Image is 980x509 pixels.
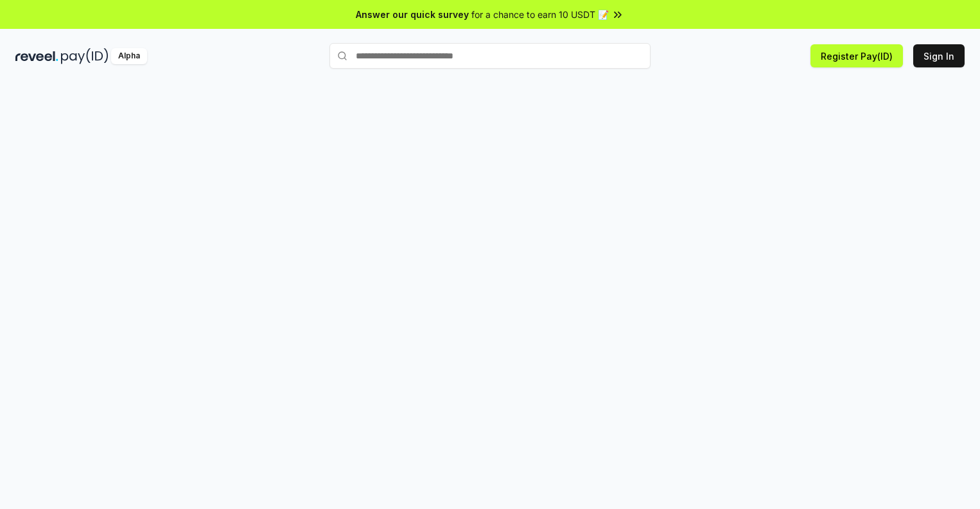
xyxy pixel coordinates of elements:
[356,8,469,21] span: Answer our quick survey
[61,48,109,64] img: pay_id
[471,8,609,21] span: for a chance to earn 10 USDT 📝
[111,48,147,64] div: Alpha
[15,48,58,64] img: reveel_dark
[913,44,965,67] button: Sign In
[810,44,903,67] button: Register Pay(ID)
